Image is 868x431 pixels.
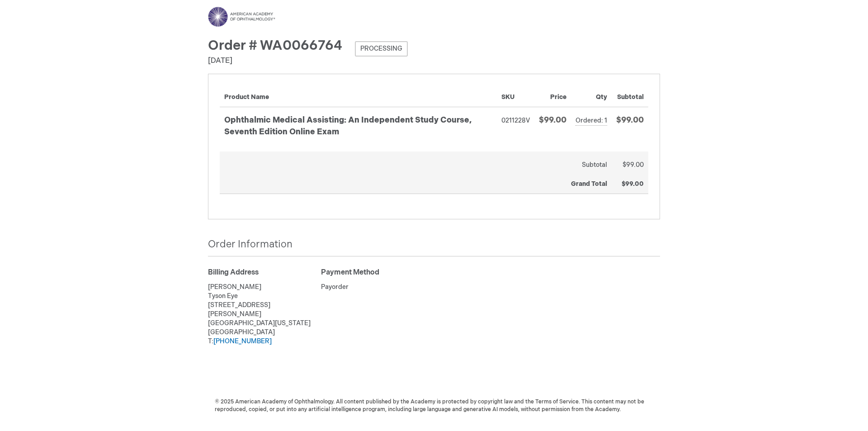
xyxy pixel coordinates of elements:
[571,85,612,107] th: Qty
[220,152,612,175] th: Subtotal
[208,398,660,413] span: © 2025 American Academy of Ophthalmology. All content published by the Academy is protected by co...
[616,115,644,125] span: $99.00
[208,283,321,346] address: [PERSON_NAME] Tyson Eye [STREET_ADDRESS][PERSON_NAME] [GEOGRAPHIC_DATA][US_STATE] [GEOGRAPHIC_DAT...
[208,57,232,65] span: [DATE]
[208,38,342,54] span: Order # WA0066764
[208,238,292,251] strong: Order Information
[534,85,571,107] th: Price
[612,85,648,107] th: Subtotal
[539,115,566,125] span: $99.00
[576,117,604,124] span: Ordered
[497,85,534,107] th: SKU
[321,283,434,292] dt: Payorder
[208,268,259,277] span: Billing Address
[355,41,408,57] span: Processing
[623,161,644,169] span: $99.00
[213,337,272,345] a: [PHONE_NUMBER]
[220,85,497,107] th: Product Name
[604,117,607,124] span: 1
[497,107,534,151] td: 0211228V
[321,268,379,277] span: Payment Method
[571,180,607,188] strong: Grand Total
[224,114,492,137] strong: Ophthalmic Medical Assisting: An Independent Study Course, Seventh Edition Online Exam
[622,180,644,188] span: $99.00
